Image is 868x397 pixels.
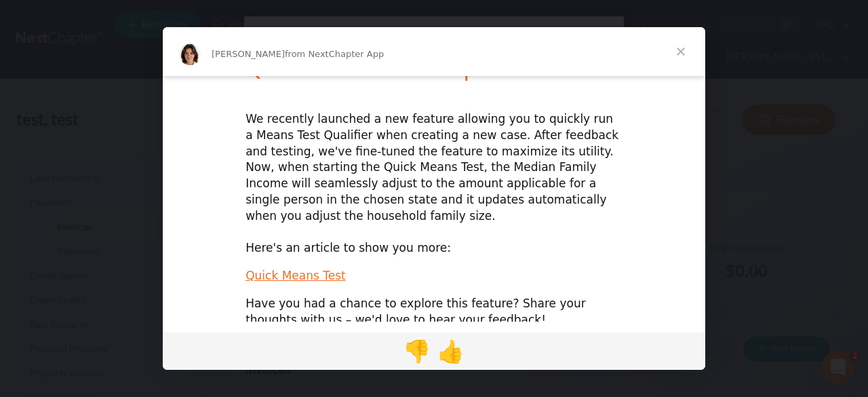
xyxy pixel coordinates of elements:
span: [PERSON_NAME] [212,49,285,59]
span: from NextChapter App [285,49,384,59]
div: Have you had a chance to explore this feature? Share your thoughts with us – we'd love to hear yo... [245,296,623,328]
span: 👍 [437,339,465,364]
img: Profile image for Emma [179,43,201,65]
a: Quick Means Test [245,269,346,282]
div: We recently launched a new feature allowing you to quickly run a Means Test Qualifier when creati... [245,111,623,257]
span: 1 reaction [400,335,434,367]
span: thumbs up reaction [434,335,468,367]
span: 👎 [403,339,431,364]
span: Close [656,27,705,76]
